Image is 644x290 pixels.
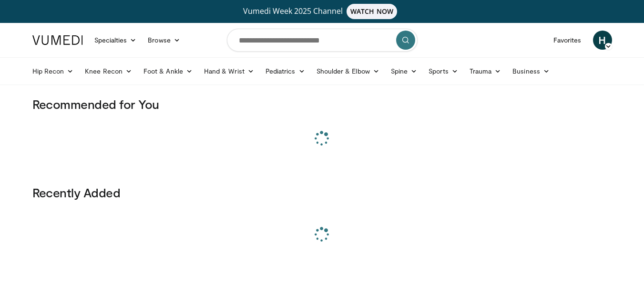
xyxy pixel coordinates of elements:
[34,4,611,19] a: Vumedi Week 2025 ChannelWATCH NOW
[260,62,311,81] a: Pediatrics
[507,62,555,81] a: Business
[89,31,143,50] a: Specialties
[385,62,423,81] a: Spine
[32,35,83,45] img: VuMedi Logo
[464,62,507,81] a: Trauma
[227,29,418,52] input: Search topics, interventions
[32,97,612,112] h3: Recommended for You
[27,62,80,81] a: Hip Recon
[423,62,464,81] a: Sports
[32,185,612,200] h3: Recently Added
[198,62,260,81] a: Hand & Wrist
[311,62,385,81] a: Shoulder & Elbow
[548,31,587,50] a: Favorites
[593,31,612,50] a: H
[138,62,198,81] a: Foot & Ankle
[79,62,138,81] a: Knee Recon
[347,4,397,19] span: WATCH NOW
[142,31,186,50] a: Browse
